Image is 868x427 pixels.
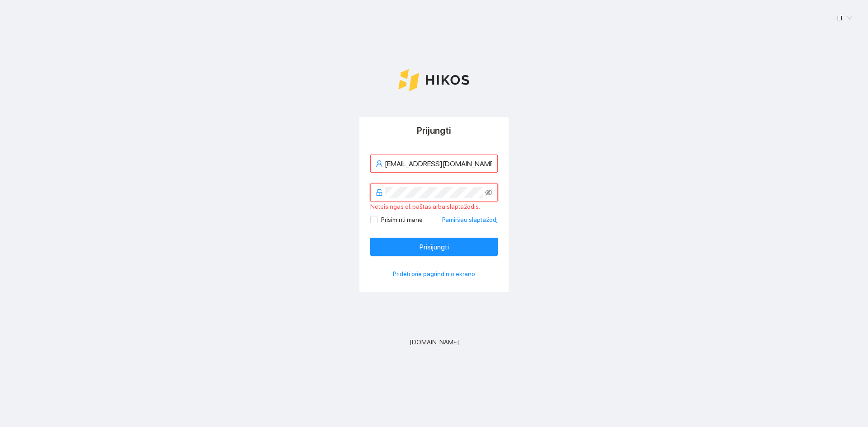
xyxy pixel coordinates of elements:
span: Prisijungti [420,241,449,253]
span: Prisiminti mane [377,215,426,225]
span: Pridėti prie pagrindinio ekrano [393,269,475,279]
div: Neteisingas el. paštas arba slaptažodis. [370,202,498,211]
input: El. paštas [385,158,492,169]
span: user [376,160,383,167]
span: eye-invisible [485,189,492,196]
span: unlock [376,189,383,196]
button: Prisijungti [370,238,498,256]
span: [DOMAIN_NAME] [410,337,459,347]
a: Pamiršau slaptažodį [442,215,498,225]
span: LT [837,11,852,25]
button: Pridėti prie pagrindinio ekrano [370,267,498,281]
span: Prijungti [417,125,451,136]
